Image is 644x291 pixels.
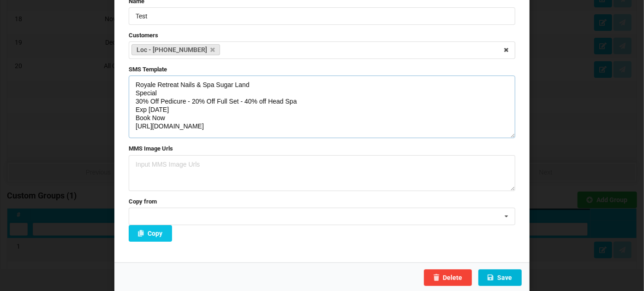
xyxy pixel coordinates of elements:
[478,269,522,286] button: Save
[131,44,220,55] a: Loc - [PHONE_NUMBER]
[129,225,172,242] button: Copy
[129,145,515,153] label: MMS Image Urls
[129,198,515,206] label: Copy from
[129,7,515,25] input: Name
[129,65,515,74] label: SMS Template
[129,76,515,138] textarea: Royale Retreat Nails & Spa Sugar Land Special 30% Off Pedicure - 20% Off Full Set - 40% off Head ...
[424,269,472,286] button: Delete
[129,31,515,40] label: Customers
